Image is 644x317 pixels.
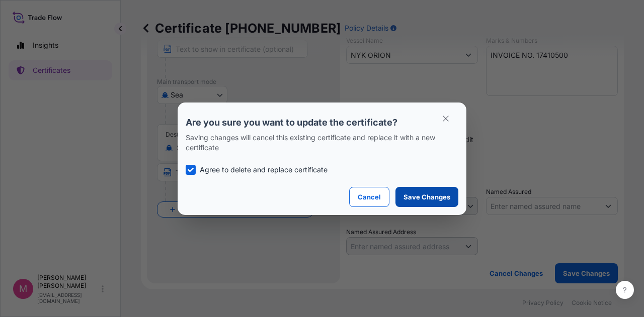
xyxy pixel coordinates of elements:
p: Saving changes will cancel this existing certificate and replace it with a new certificate [186,133,458,153]
button: Cancel [349,187,389,207]
p: Cancel [358,192,381,202]
p: Are you sure you want to update the certificate? [186,117,458,129]
button: Save Changes [395,187,458,207]
p: Save Changes [404,192,450,202]
p: Agree to delete and replace certificate [200,165,328,175]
